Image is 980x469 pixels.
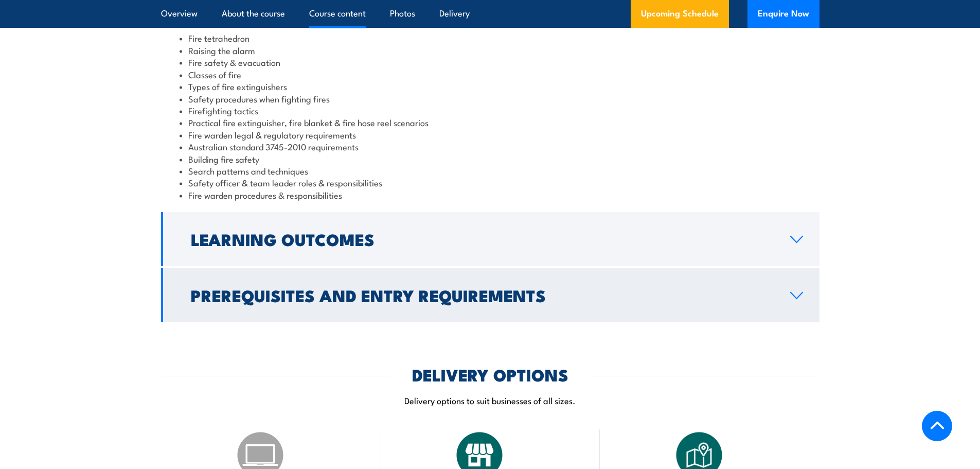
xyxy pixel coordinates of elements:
li: Classes of fire [180,68,801,80]
li: Fire warden legal & regulatory requirements [180,129,801,141]
li: Search patterns and techniques [180,165,801,177]
li: Practical fire extinguisher, fire blanket & fire hose reel scenarios [180,116,801,128]
li: Australian standard 3745-2010 requirements [180,141,801,152]
li: Firefighting tactics [180,105,801,116]
a: Prerequisites and Entry Requirements [161,268,819,322]
p: Delivery options to suit businesses of all sizes. [161,394,819,406]
li: Safety procedures when fighting fires [180,93,801,105]
h2: DELIVERY OPTIONS [412,367,568,381]
h2: Prerequisites and Entry Requirements [191,288,774,302]
li: Building fire safety [180,153,801,165]
a: Learning Outcomes [161,212,819,266]
li: Safety officer & team leader roles & responsibilities [180,177,801,188]
li: Raising the alarm [180,44,801,56]
h2: Learning Outcomes [191,232,774,246]
li: Fire warden procedures & responsibilities [180,189,801,201]
li: Types of fire extinguishers [180,80,801,92]
li: Fire tetrahedron [180,32,801,44]
li: Fire safety & evacuation [180,56,801,68]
